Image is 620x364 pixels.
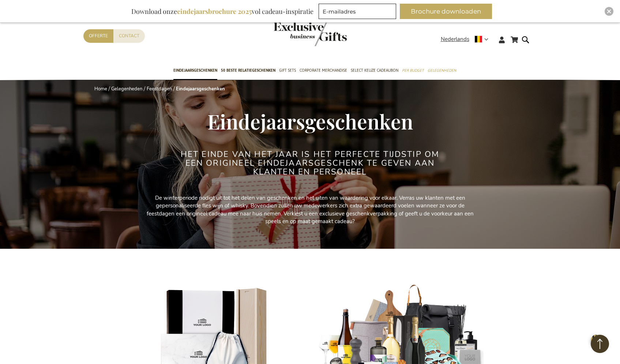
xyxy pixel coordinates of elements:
span: Corporate Merchandise [300,67,347,74]
div: Nederlands [441,35,493,44]
span: 50 beste relatiegeschenken [221,67,275,74]
input: E-mailadres [319,4,396,19]
span: Nederlands [441,35,469,44]
span: Gift Sets [279,67,296,74]
p: De winterperiode nodigt uit tot het delen van geschenken en het uiten van waardering voor elkaar.... [146,194,475,226]
form: marketing offers and promotions [319,4,398,21]
div: Close [605,7,613,16]
a: Home [94,86,107,92]
img: Exclusive Business gifts logo [274,22,347,46]
strong: Eindejaarsgeschenken [176,86,225,92]
h2: Het einde van het jaar is het perfecte tijdstip om een origineel eindejaarsgeschenk te geven aan ... [173,150,447,177]
div: Download onze vol cadeau-inspiratie [128,4,317,19]
a: Contact [113,29,145,43]
span: Select Keuze Cadeaubon [351,67,398,74]
a: Gelegenheden [111,86,142,92]
span: Gelegenheden [428,67,456,74]
span: Per Budget [402,67,424,74]
a: Offerte [83,29,113,43]
span: Eindejaarsgeschenken [207,108,413,135]
img: Close [607,9,611,14]
a: store logo [274,22,310,46]
a: Feestdagen [147,86,172,92]
button: Brochure downloaden [400,4,492,19]
b: eindejaarsbrochure 2025 [177,7,252,16]
span: Eindejaarsgeschenken [173,67,217,74]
